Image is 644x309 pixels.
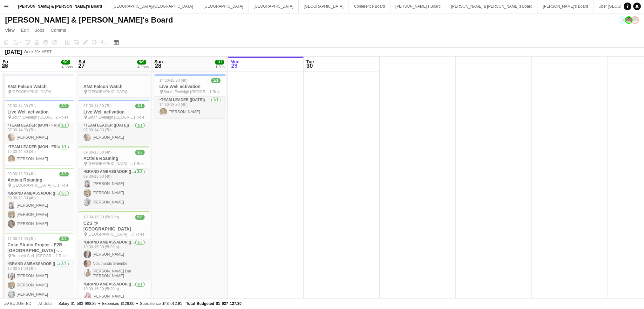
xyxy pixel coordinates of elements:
h3: Coke Studio Project - E2B [GEOGRAPHIC_DATA] - [GEOGRAPHIC_DATA] [3,242,74,253]
a: Jobs [32,26,47,34]
span: 17:00-21:00 (4h) [8,237,36,241]
app-card-role: Team Leader (Mon - Fri)1/112:30-14:30 (2h)[PERSON_NAME] [3,144,74,165]
div: 1 Job [215,65,225,70]
h3: Activia Roaming [3,177,74,183]
button: [GEOGRAPHIC_DATA]/[GEOGRAPHIC_DATA] [107,0,198,13]
span: Comms [51,28,66,33]
span: Brennett Surf, [GEOGRAPHIC_DATA], [GEOGRAPHIC_DATA] [12,254,56,258]
span: 30 [305,62,314,70]
span: 07:30-14:30 (7h) [84,104,112,108]
h1: [PERSON_NAME] & [PERSON_NAME]'s Board [5,15,173,25]
button: [PERSON_NAME]'s Board [538,0,593,13]
app-card-role: Brand Ambassador ([DATE])1/110:00-15:30 (5h30m)[PERSON_NAME] [78,281,150,303]
h3: Live Well activation [3,109,74,115]
span: [GEOGRAPHIC_DATA] - [GEOGRAPHIC_DATA] [12,183,58,188]
app-job-card: 14:30-18:30 (4h)1/1Live Well activation South Eveleigh [GEOGRAPHIC_DATA]1 RoleTeam Leader ([DATE]... [154,74,226,118]
span: 3 Roles [132,232,145,237]
span: Jobs [35,28,44,33]
span: Sun [154,59,163,65]
button: [GEOGRAPHIC_DATA] [198,0,248,13]
span: Budgeted [10,302,31,306]
span: South Eveleigh [GEOGRAPHIC_DATA] [88,115,133,120]
button: [GEOGRAPHIC_DATA] [248,0,299,13]
span: 1 Role [133,161,145,166]
span: 1/1 [211,78,220,83]
app-job-card: ANZ Falcon Watch [GEOGRAPHIC_DATA] [78,74,150,97]
span: South Eveleigh [GEOGRAPHIC_DATA] [164,90,209,94]
span: 10:00-15:30 (5h30m) [84,215,119,220]
a: View [3,26,17,34]
span: 1 Role [58,183,69,188]
app-card-role: Team Leader (Mon - Fri)1/107:30-14:30 (7h)[PERSON_NAME] [3,122,74,144]
span: 14:30-18:30 (4h) [159,78,188,83]
a: Comms [48,26,69,34]
span: 07:30-14:30 (7h) [8,104,36,108]
span: Week 39 [23,50,39,54]
h3: ANZ Falcon Watch [3,84,74,89]
h3: Live Well activation [78,109,150,115]
span: Total Budgeted $1 627 127.30 [186,301,242,306]
span: [GEOGRAPHIC_DATA] [88,90,127,94]
app-job-card: 10:00-15:30 (5h30m)5/5CZS @ [GEOGRAPHIC_DATA] [GEOGRAPHIC_DATA]3 RolesBrand Ambassador ([DATE])3/... [78,211,150,305]
div: 4 Jobs [138,65,149,70]
span: Tue [306,59,314,65]
button: [GEOGRAPHIC_DATA] [299,0,349,13]
span: 28 [153,62,163,70]
span: [GEOGRAPHIC_DATA] - [GEOGRAPHIC_DATA] [88,161,133,166]
div: Salary $1 583 988.39 + Expenses $126.00 + Subsistence $43 012.91 = [58,301,241,306]
span: 1/1 [215,60,224,65]
span: Sat [78,59,85,65]
button: [PERSON_NAME]'s Board [390,0,446,13]
span: Mon [230,59,240,65]
div: AEST [42,50,51,54]
span: South Eveleigh [GEOGRAPHIC_DATA] [12,115,56,120]
app-card-role: Brand Ambassador ([PERSON_NAME])3/309:30-13:30 (4h)[PERSON_NAME][PERSON_NAME][PERSON_NAME] [3,190,74,230]
h3: CZS @ [GEOGRAPHIC_DATA] [78,220,150,232]
div: [DATE] [5,49,22,55]
button: Conference Board [349,0,390,13]
span: [GEOGRAPHIC_DATA] [88,232,127,237]
span: All jobs [38,301,53,306]
span: 29 [229,62,240,70]
span: 4/4 [59,237,69,241]
app-job-card: 07:30-14:30 (7h)2/2Live Well activation South Eveleigh [GEOGRAPHIC_DATA]2 RolesTeam Leader (Mon -... [3,100,74,165]
span: 09:00-13:00 (4h) [84,150,112,155]
app-user-avatar: Arrence Torres [631,16,639,24]
app-job-card: 09:30-13:30 (4h)3/3Activia Roaming [GEOGRAPHIC_DATA] - [GEOGRAPHIC_DATA]1 RoleBrand Ambassador ([... [3,168,74,230]
span: 2 Roles [56,115,69,120]
span: 26 [2,62,8,70]
span: 1/1 [135,104,145,108]
span: 5/5 [135,215,145,220]
app-job-card: ANZ Falcon Watch [GEOGRAPHIC_DATA] [3,74,74,97]
span: Fri [3,59,8,65]
app-card-role: Team Leader ([DATE])1/107:30-14:30 (7h)[PERSON_NAME] [78,122,150,144]
h3: ANZ Falcon Watch [78,84,150,89]
span: 9/9 [137,60,146,65]
span: View [5,28,15,33]
span: 2 Roles [56,254,69,258]
div: 4 Jobs [62,65,73,70]
app-user-avatar: James Millard [619,16,626,24]
app-card-role: Team Leader ([DATE])1/114:30-18:30 (4h)[PERSON_NAME] [154,97,226,118]
span: 1 Role [209,90,220,94]
span: 27 [78,62,85,70]
app-card-role: Brand Ambassador ([DATE])3/310:00-15:30 (5h30m)[PERSON_NAME]Noluthando Shembe[PERSON_NAME] Dal [P... [78,239,150,281]
app-card-role: Brand Ambassador ([DATE])3/309:00-13:00 (4h)[PERSON_NAME][PERSON_NAME][PERSON_NAME] [78,168,150,209]
app-user-avatar: Arrence Torres [625,16,633,24]
span: 09:30-13:30 (4h) [8,172,36,176]
app-job-card: 09:00-13:00 (4h)3/3Activia Roaming [GEOGRAPHIC_DATA] - [GEOGRAPHIC_DATA]1 RoleBrand Ambassador ([... [78,146,150,209]
a: Edit [18,26,31,34]
span: 3/3 [135,150,145,155]
app-job-card: 07:30-14:30 (7h)1/1Live Well activation South Eveleigh [GEOGRAPHIC_DATA]1 RoleTeam Leader ([DATE]... [78,100,150,144]
span: Edit [21,28,29,33]
span: 1 Role [133,115,145,120]
button: [PERSON_NAME] & [PERSON_NAME]'s Board [13,0,107,13]
h3: Activia Roaming [78,155,150,161]
span: 2/2 [59,104,69,108]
